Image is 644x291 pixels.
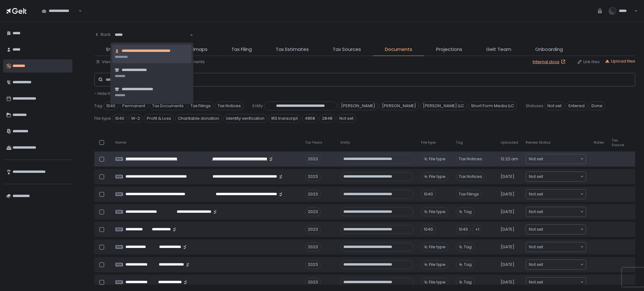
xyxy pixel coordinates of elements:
[305,190,321,199] div: 2023
[468,102,517,110] span: Short Form Media LLC
[526,242,586,252] div: Search for option
[456,225,471,234] span: 1040
[486,46,511,53] span: Gelt Team
[305,207,321,216] div: 2023
[119,102,148,110] span: Permanent
[526,207,586,217] div: Search for option
[305,172,321,181] div: 2023
[529,244,543,250] span: Not set
[529,261,543,268] span: Not set
[464,262,472,267] span: Tag
[526,154,586,164] div: Search for option
[543,226,580,233] input: Search for option
[94,28,111,41] button: Back
[253,103,263,109] span: Entity
[464,244,472,250] span: Tag
[429,244,446,250] span: File type
[529,191,543,197] span: Not set
[535,46,563,53] span: Onboarding
[305,260,321,269] div: 2023
[269,114,301,123] span: IRS transcript
[566,102,587,110] span: Entered
[456,140,463,145] span: Tag
[305,243,321,251] div: 2023
[501,262,514,267] span: [DATE]
[526,140,551,145] span: Review Status
[429,174,446,179] span: File type
[612,138,624,147] span: Tax Source
[111,28,193,41] div: Search for option
[38,4,82,17] div: Search for option
[144,114,174,123] span: Profit & Loss
[605,58,635,64] button: Upload files
[379,102,419,110] span: [PERSON_NAME]
[96,59,139,65] button: View by: Tax years
[501,156,518,162] span: 12:22 am
[215,102,244,110] span: Tax Notices
[529,279,543,285] span: Not set
[112,114,127,123] span: 1040
[302,114,318,123] span: 4868
[94,116,111,121] span: File type
[223,114,267,123] span: Identity verification
[305,140,322,145] span: Tax Years
[526,103,543,109] span: Statuses
[421,140,436,145] span: File type
[526,260,586,269] div: Search for option
[429,156,446,162] span: File type
[94,103,102,109] span: Tag
[543,244,580,250] input: Search for option
[319,114,335,123] span: 2848
[429,209,446,215] span: File type
[175,114,222,123] span: Charitable donation
[501,244,514,250] span: [DATE]
[456,172,485,181] span: Tax Notices
[305,155,321,163] div: 2023
[341,140,350,145] span: Entity
[529,173,543,180] span: Not set
[501,227,514,232] span: [DATE]
[464,209,472,215] span: Tag
[501,191,514,197] span: [DATE]
[115,140,126,145] span: Name
[526,277,586,287] div: Search for option
[429,262,446,267] span: File type
[421,225,436,234] div: 1040
[103,102,118,110] span: 1040
[501,174,514,179] span: [DATE]
[464,279,472,285] span: Tag
[94,91,119,96] button: - Hide filters
[501,140,518,145] span: Uploaded
[533,59,567,65] a: Internal docs
[543,173,580,180] input: Search for option
[526,189,586,199] div: Search for option
[421,190,436,199] div: 1040
[188,102,214,110] span: Tax Filings
[333,46,361,53] span: Tax Sources
[336,114,356,123] span: Not set
[94,32,111,37] div: Back
[429,279,446,285] span: File type
[436,46,462,53] span: Projections
[543,279,580,285] input: Search for option
[305,278,321,287] div: 2023
[115,32,189,38] input: Search for option
[529,209,543,215] span: Not set
[529,226,543,233] span: Not set
[456,155,485,163] span: Tax Notices
[577,59,600,65] button: Link files
[456,190,482,199] span: Tax Filings
[589,102,605,110] span: Done
[543,209,580,215] input: Search for option
[182,46,208,53] span: Roadmaps
[594,140,604,145] span: Notes
[338,102,378,110] span: [PERSON_NAME]
[106,46,119,53] span: Entity
[231,46,252,53] span: Tax Filing
[128,114,143,123] span: W-2
[529,156,543,162] span: Not set
[305,225,321,234] div: 2023
[526,172,586,181] div: Search for option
